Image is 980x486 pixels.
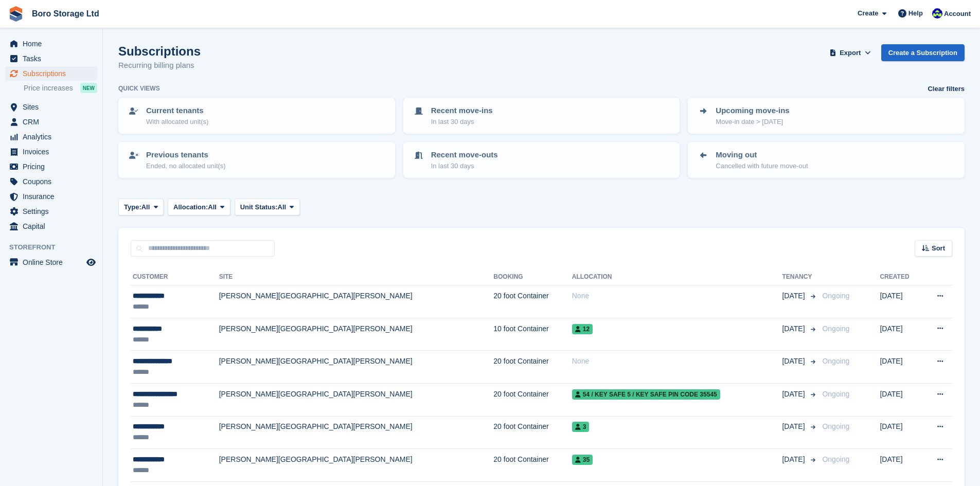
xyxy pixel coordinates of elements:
span: Ongoing [822,422,849,430]
p: Recurring billing plans [118,60,201,71]
span: Type: [124,202,141,212]
span: All [141,202,150,212]
span: Account [944,9,971,19]
td: [DATE] [880,449,921,482]
td: [DATE] [880,416,921,449]
span: All [208,202,217,212]
p: Recent move-outs [431,149,498,161]
span: Invoices [23,145,84,159]
a: Boro Storage Ltd [28,5,103,22]
a: menu [5,189,97,204]
a: menu [5,51,97,66]
td: 20 foot Container [493,351,572,384]
a: menu [5,115,97,129]
td: [PERSON_NAME][GEOGRAPHIC_DATA][PERSON_NAME] [219,285,494,318]
a: Recent move-outs In last 30 days [404,143,679,177]
span: [DATE] [782,356,807,367]
th: Tenancy [782,269,818,285]
span: Create [858,8,878,19]
p: Previous tenants [146,149,226,161]
p: In last 30 days [431,117,493,127]
a: Previous tenants Ended, no allocated unit(s) [119,143,394,177]
a: menu [5,145,97,159]
span: Online Store [23,255,84,269]
td: 20 foot Container [493,449,572,482]
td: 10 foot Container [493,318,572,351]
span: [DATE] [782,454,807,465]
p: In last 30 days [431,161,498,171]
a: menu [5,130,97,144]
span: Home [23,37,84,51]
button: Export [828,44,873,61]
td: [PERSON_NAME][GEOGRAPHIC_DATA][PERSON_NAME] [219,449,494,482]
p: Cancelled with future move-out [716,161,808,171]
div: None [572,356,782,367]
p: Recent move-ins [431,105,493,117]
span: [DATE] [782,291,807,301]
th: Created [880,269,921,285]
span: 54 / Key safe 5 / Key safe PIN code 35545 [572,389,720,400]
td: [DATE] [880,285,921,318]
p: With allocated unit(s) [146,117,208,127]
div: None [572,291,782,301]
a: Current tenants With allocated unit(s) [119,99,394,133]
span: Pricing [23,159,84,174]
a: Upcoming move-ins Move-in date > [DATE] [689,99,964,133]
span: Unit Status: [240,202,278,212]
button: Type: All [118,199,164,215]
img: stora-icon-8386f47178a22dfd0bd8f6a31ec36ba5ce8667c1dd55bd0f319d3a0aa187defe.svg [8,6,24,22]
a: menu [5,174,97,189]
h1: Subscriptions [118,44,201,58]
span: Tasks [23,51,84,66]
a: menu [5,100,97,114]
span: 3 [572,422,590,432]
span: Subscriptions [23,66,84,81]
td: [PERSON_NAME][GEOGRAPHIC_DATA][PERSON_NAME] [219,318,494,351]
span: Ongoing [822,325,849,333]
span: Insurance [23,189,84,204]
th: Allocation [572,269,782,285]
button: Unit Status: All [235,199,300,215]
span: Ongoing [822,455,849,463]
td: [PERSON_NAME][GEOGRAPHIC_DATA][PERSON_NAME] [219,416,494,449]
span: Ongoing [822,292,849,300]
a: menu [5,159,97,174]
a: Price increases NEW [24,82,97,94]
td: [DATE] [880,351,921,384]
img: Tobie Hillier [932,8,942,19]
span: Storefront [9,242,102,253]
a: menu [5,204,97,219]
td: 20 foot Container [493,416,572,449]
p: Moving out [716,149,808,161]
p: Move-in date > [DATE] [716,117,789,127]
td: [PERSON_NAME][GEOGRAPHIC_DATA][PERSON_NAME] [219,383,494,416]
td: [DATE] [880,318,921,351]
td: 20 foot Container [493,383,572,416]
span: [DATE] [782,421,807,432]
p: Ended, no allocated unit(s) [146,161,226,171]
a: menu [5,255,97,269]
span: 35 [572,455,593,465]
a: menu [5,66,97,81]
span: Ongoing [822,390,849,398]
p: Upcoming move-ins [716,105,789,117]
span: Capital [23,219,84,233]
div: NEW [80,83,97,93]
span: All [278,202,287,212]
span: CRM [23,115,84,129]
a: Moving out Cancelled with future move-out [689,143,964,177]
a: Preview store [85,256,97,268]
th: Site [219,269,494,285]
span: Allocation: [173,202,208,212]
a: Recent move-ins In last 30 days [404,99,679,133]
td: 20 foot Container [493,285,572,318]
span: Coupons [23,174,84,189]
h6: Quick views [118,84,160,93]
span: Settings [23,204,84,219]
td: [PERSON_NAME][GEOGRAPHIC_DATA][PERSON_NAME] [219,351,494,384]
span: Sort [932,243,945,254]
span: [DATE] [782,323,807,334]
span: 12 [572,324,593,334]
td: [DATE] [880,383,921,416]
a: Create a Subscription [881,44,965,61]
